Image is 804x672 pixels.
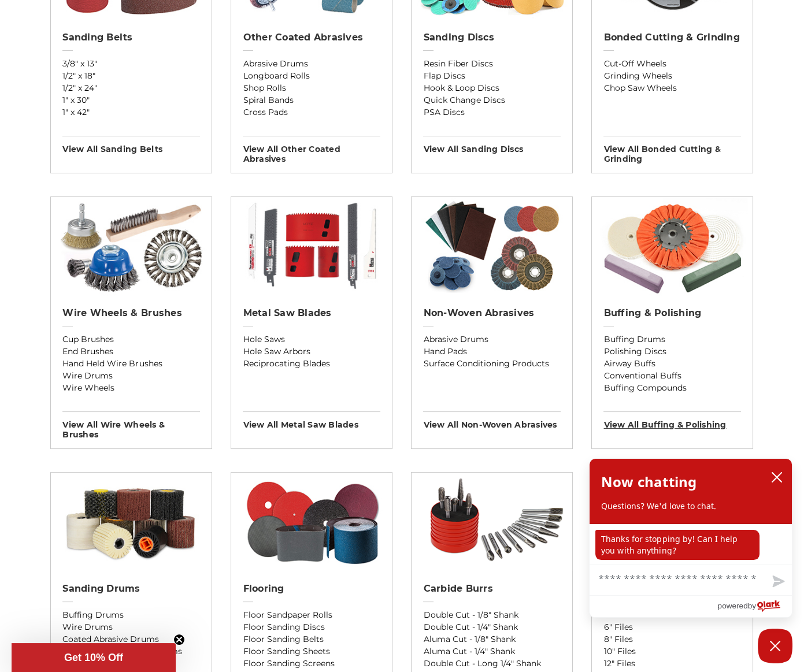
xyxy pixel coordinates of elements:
a: Cross Pads [243,106,380,118]
a: Chop Saw Wheels [603,82,741,94]
h3: View All wire wheels & brushes [62,411,200,440]
img: Sanding Drums [51,473,212,571]
a: Double Cut - 1/8" Shank [423,609,561,621]
a: Aluma Cut - 1/4" Shank [423,645,561,658]
a: 6" Files [603,621,741,633]
img: Carbide Burrs [412,473,572,571]
a: Abrasive Drums [243,58,380,70]
span: Get 10% Off [64,652,123,663]
a: Floor Sanding Belts [243,633,380,645]
h2: Sanding Belts [62,32,200,43]
p: Thanks for stopping by! Can I help you with anything? [595,530,759,560]
a: Quick Change Discs [423,94,561,106]
a: Abrasive Drums [423,333,561,346]
h2: Buffing & Polishing [603,307,741,319]
a: Longboard Rolls [243,70,380,82]
a: Double Cut - 1/4" Shank [423,621,561,633]
h2: Sanding Drums [62,583,200,595]
a: Buffing Drums [62,609,200,621]
img: Non-woven Abrasives [417,197,567,295]
a: Aluma Cut - 1/8" Shank [423,633,561,645]
a: Coated Abrasive Drums [62,633,200,645]
a: 1/2" x 18" [62,70,200,82]
a: 10" Files [603,645,741,658]
h3: View All buffing & polishing [603,411,741,430]
a: Powered by Olark [717,596,792,617]
a: Floor Sanding Screens [243,658,380,670]
h3: View All sanding discs [423,136,561,154]
img: Buffing & Polishing [598,197,747,295]
h2: Metal Saw Blades [243,307,380,319]
a: Grinding Wheels [603,70,741,82]
span: powered [717,599,747,613]
a: Hole Saws [243,333,380,346]
h2: Wire Wheels & Brushes [62,307,200,319]
a: Cut-Off Wheels [603,58,741,70]
a: Floor Sanding Discs [243,621,380,633]
h2: Flooring [243,583,380,595]
h2: Non-woven Abrasives [423,307,561,319]
img: Flooring [237,473,387,571]
a: Resin Fiber Discs [423,58,561,70]
h2: Sanding Discs [423,32,561,43]
a: Buffing Drums [603,333,741,346]
div: olark chatbox [589,458,792,618]
a: Polishing Discs [603,346,741,358]
a: 1/2" x 24" [62,82,200,94]
button: Close teaser [173,634,185,645]
p: Questions? We'd love to chat. [601,500,780,512]
a: Hand Pads [423,346,561,358]
h3: View All other coated abrasives [243,136,380,164]
h2: Bonded Cutting & Grinding [603,32,741,43]
h2: Now chatting [601,470,696,493]
button: close chatbox [768,469,786,486]
a: Wire Drums [62,370,200,382]
h3: View All non-woven abrasives [423,411,561,430]
a: Floor Sandpaper Rolls [243,609,380,621]
h3: View All bonded cutting & grinding [603,136,741,164]
a: Reciprocating Blades [243,358,380,370]
a: Flap Discs [423,70,561,82]
button: Close Chatbox [758,629,792,663]
span: by [748,599,756,613]
a: Airway Buffs [603,358,741,370]
a: 1" x 42" [62,106,200,118]
h3: View All sanding belts [62,136,200,154]
a: 8" Files [603,633,741,645]
a: 12" Files [603,658,741,670]
a: Surface Conditioning Products [423,358,561,370]
a: 3/8" x 13" [62,58,200,70]
img: Wire Wheels & Brushes [57,197,206,295]
h3: View All metal saw blades [243,411,380,430]
a: Buffing Compounds [603,382,741,394]
img: Metal Saw Blades [237,197,387,295]
a: Wire Drums [62,621,200,633]
a: Floor Sanding Sheets [243,645,380,658]
a: Conventional Buffs [603,370,741,382]
a: Hole Saw Arbors [243,346,380,358]
a: PSA Discs [423,106,561,118]
a: Hook & Loop Discs [423,82,561,94]
a: Wire Wheels [62,382,200,394]
a: Double Cut - Long 1/4" Shank [423,658,561,670]
h2: Carbide Burrs [423,583,561,595]
button: Send message [763,569,792,595]
a: Spiral Bands [243,94,380,106]
div: Get 10% OffClose teaser [12,643,176,672]
div: chat [590,524,792,565]
a: 1" x 30" [62,94,200,106]
a: Cup Brushes [62,333,200,346]
h2: Other Coated Abrasives [243,32,380,43]
a: End Brushes [62,346,200,358]
a: Shop Rolls [243,82,380,94]
a: Hand Held Wire Brushes [62,358,200,370]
